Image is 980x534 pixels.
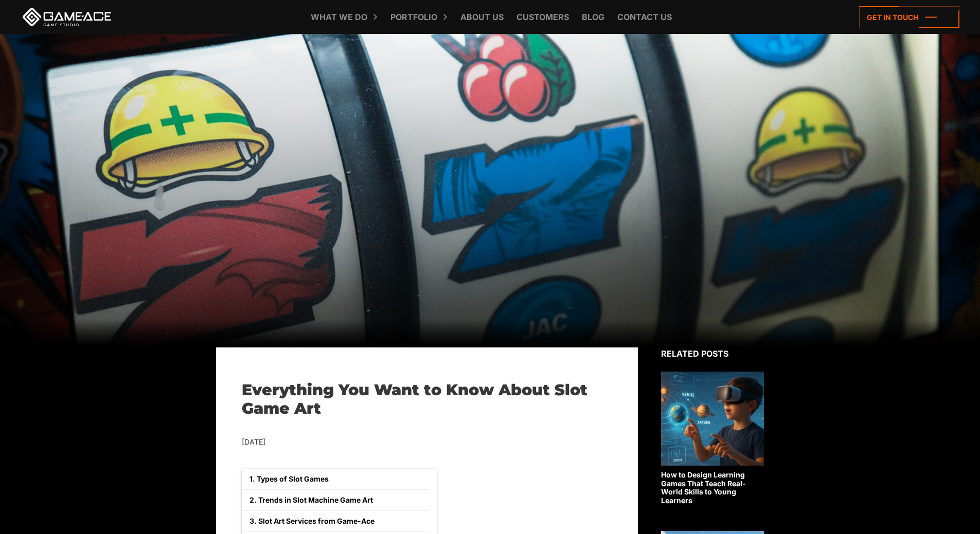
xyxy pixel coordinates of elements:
[250,517,375,525] a: 3. Slot Art Services from Game-Ace
[250,474,329,483] a: 1. Types of Slot Games
[661,347,764,360] div: Related posts
[661,372,764,466] img: Related
[661,372,764,505] a: How to Design Learning Games That Teach Real-World Skills to Young Learners
[250,495,373,504] a: 2. Trends in Slot Machine Game Art
[859,6,959,28] a: Get in touch
[242,436,612,449] div: [DATE]
[242,381,612,418] h1: Everything You Want to Know About Slot Game Art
